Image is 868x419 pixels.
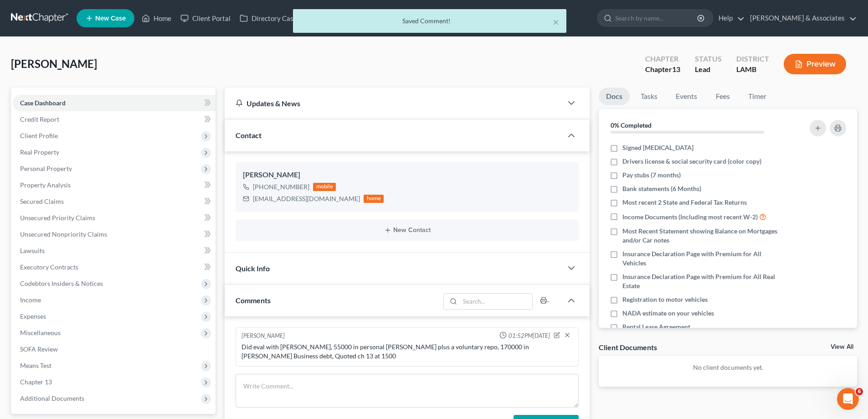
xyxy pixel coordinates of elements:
[460,294,533,309] input: Search...
[20,230,107,238] span: Unsecured Nonpriority Claims
[13,193,216,210] a: Secured Claims
[20,378,52,386] span: Chapter 13
[553,16,559,27] button: ×
[20,362,51,369] span: Means Test
[13,95,216,111] a: Case Dashboard
[364,195,384,203] div: home
[13,243,216,259] a: Lawsuits
[856,388,863,395] span: 6
[253,194,360,203] div: [EMAIL_ADDRESS][DOMAIN_NAME]
[20,165,72,172] span: Personal Property
[20,263,78,271] span: Executory Contracts
[300,16,559,26] div: Saved Comment!
[622,227,785,245] span: Most Recent Statement showing Balance on Mortgages and/or Car notes
[622,143,693,152] span: Signed [MEDICAL_DATA]
[20,279,103,287] span: Codebtors Insiders & Notices
[20,115,59,123] span: Credit Report
[236,296,271,305] span: Comments
[622,272,785,290] span: Insurance Declaration Page with Premium for All Real Estate
[13,341,216,357] a: SOFA Review
[20,197,64,205] span: Secured Claims
[784,54,846,74] button: Preview
[622,212,758,222] span: Income Documents (Including most recent W-2)
[622,295,708,304] span: Registration to motor vehicles
[243,170,571,181] div: [PERSON_NAME]
[13,210,216,226] a: Unsecured Priority Claims
[243,227,571,234] button: New Contact
[695,54,722,64] div: Status
[13,226,216,243] a: Unsecured Nonpriority Claims
[20,247,45,254] span: Lawsuits
[20,296,41,304] span: Income
[20,132,58,140] span: Client Profile
[708,88,737,105] a: Fees
[599,342,657,352] div: Client Documents
[20,394,84,402] span: Additional Documents
[645,54,680,64] div: Chapter
[622,184,701,193] span: Bank statements (6 Months)
[20,148,59,156] span: Real Property
[20,214,95,222] span: Unsecured Priority Claims
[622,198,747,207] span: Most recent 2 State and Federal Tax Returns
[611,121,652,129] strong: 0% Completed
[622,309,714,318] span: NADA estimate on your vehicles
[622,322,690,331] span: Rental Lease Agreement
[672,65,680,73] span: 13
[313,183,336,191] div: mobile
[241,342,573,361] div: Did eval with [PERSON_NAME], 55000 in personal [PERSON_NAME] plus a voluntary repo, 170000 in [PE...
[831,344,853,350] a: View All
[645,64,680,75] div: Chapter
[13,259,216,275] a: Executory Contracts
[241,331,285,341] div: [PERSON_NAME]
[695,64,722,75] div: Lead
[253,182,309,191] div: [PHONE_NUMBER]
[20,99,66,107] span: Case Dashboard
[736,54,769,64] div: District
[236,131,262,140] span: Contact
[837,388,859,410] iframe: Intercom live chat
[13,111,216,128] a: Credit Report
[508,331,550,340] span: 01:52PM[DATE]
[741,88,774,105] a: Timer
[622,171,681,180] span: Pay stubs (7 months)
[622,249,785,268] span: Insurance Declaration Page with Premium for All Vehicles
[20,329,61,336] span: Miscellaneous
[20,345,58,353] span: SOFA Review
[11,57,97,70] span: [PERSON_NAME]
[236,98,551,108] div: Updates & News
[20,312,46,320] span: Expenses
[599,88,630,105] a: Docs
[20,181,71,189] span: Property Analysis
[13,177,216,193] a: Property Analysis
[236,264,270,273] span: Quick Info
[668,88,704,105] a: Events
[622,157,761,166] span: Drivers license & social security card (color copy)
[736,64,769,75] div: LAMB
[606,363,850,372] p: No client documents yet.
[633,88,665,105] a: Tasks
